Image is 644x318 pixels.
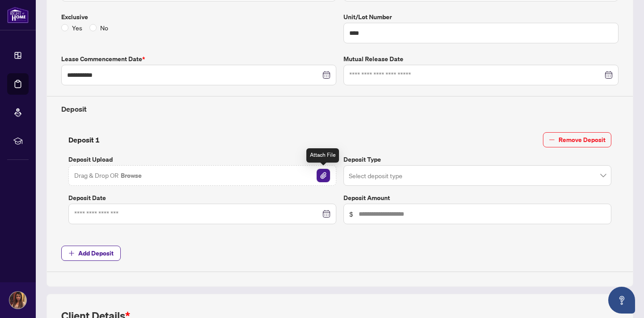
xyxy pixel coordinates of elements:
[97,23,112,33] span: No
[343,155,611,164] label: Deposit Type
[68,250,75,256] span: plus
[61,104,619,114] h4: Deposit
[543,132,611,147] button: Remove Deposit
[120,170,143,181] button: Browse
[317,169,330,182] img: File Attachement
[343,54,619,64] label: Mutual Release Date
[61,12,336,22] label: Exclusive
[61,54,336,64] label: Lease Commencement Date
[7,7,29,23] img: logo
[9,292,26,309] img: Profile Icon
[68,165,336,186] span: Drag & Drop OR BrowseFile Attachement
[61,246,121,261] button: Add Deposit
[68,155,336,164] label: Deposit Upload
[608,287,635,314] button: Open asap
[559,133,606,147] span: Remove Deposit
[78,246,114,260] span: Add Deposit
[316,168,330,183] button: File Attachement
[68,193,336,203] label: Deposit Date
[349,209,353,219] span: $
[74,170,143,181] span: Drag & Drop OR
[68,23,86,33] span: Yes
[549,137,555,143] span: minus
[68,134,100,145] h4: Deposit 1
[343,193,611,203] label: Deposit Amount
[343,12,619,22] label: Unit/Lot Number
[306,148,339,163] div: Attach File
